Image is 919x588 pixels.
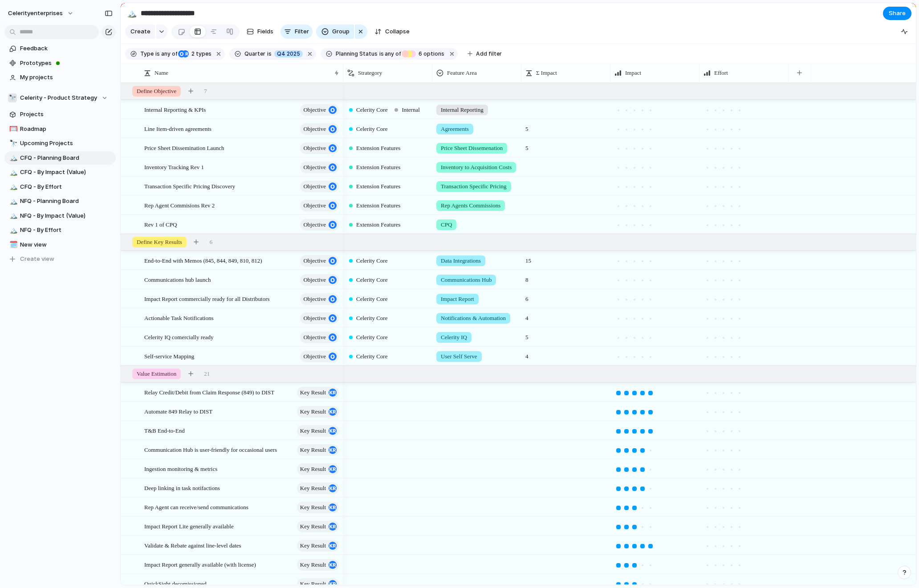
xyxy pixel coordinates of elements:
span: key result [300,425,326,437]
span: 21 [204,369,210,378]
div: 🏔️CFQ - By Impact (Value) [4,166,116,179]
span: objective [303,104,326,116]
span: Ingestion monitoring & metrics [144,463,217,474]
span: objective [303,219,326,231]
span: Define Objective [137,87,176,96]
span: Projects [20,110,113,119]
span: 6 [416,50,423,57]
span: any of [160,50,177,58]
span: is [155,50,160,58]
div: 🏔️NFQ - Planning Board [4,195,116,208]
span: Celerity Core [356,295,387,304]
span: Self-service Mapping [144,351,194,361]
span: Impact [625,69,641,77]
span: objective [303,142,326,154]
span: 8 [522,271,610,284]
span: Q4 2025 [277,50,300,58]
span: key result [300,406,326,418]
span: 6 [210,238,213,247]
span: Internal Reporting [441,105,484,114]
span: Extension Features [356,201,400,210]
button: 🏔️ [8,182,17,191]
button: 🏔️ [8,226,17,235]
button: 🏔️ [8,197,17,206]
span: objective [303,180,326,193]
div: 🏔️ [127,7,137,19]
button: objective [300,142,339,154]
span: New view [20,240,113,249]
button: isany of [154,49,179,59]
button: 🏔️ [8,168,17,177]
span: Price Sheet Dissemination Launch [144,142,224,153]
span: Strategory [358,69,382,77]
button: Add filter [462,48,507,60]
span: Rep Agent can receive/send communications [144,502,248,512]
span: Impact Report commercially ready for all Distributors [144,293,270,304]
span: key result [300,559,326,571]
span: NFQ - By Effort [20,226,113,235]
span: key result [300,386,326,399]
div: 🏔️ [9,153,16,163]
a: 🗓️New view [4,238,116,251]
button: objective [300,274,339,286]
button: celerityenterprises [4,6,78,20]
button: isany of [378,49,403,59]
button: objective [300,219,339,231]
span: Communication Hub is user-friendly for occasional users [144,444,277,454]
span: 4 [522,309,610,323]
button: Group [316,24,354,39]
a: 🏔️NFQ - By Effort [4,223,116,237]
a: 🏔️CFQ - Planning Board [4,151,116,165]
span: Rev 1 of CPQ [144,219,177,229]
div: 🏔️ [9,196,16,207]
span: Upcoming Projects [20,139,113,148]
span: User Self Serve [441,352,477,361]
button: objective [300,255,339,267]
button: Collapse [371,24,413,39]
span: key result [300,482,326,495]
a: 🏔️CFQ - By Effort [4,180,116,194]
button: key result [297,387,339,398]
span: objective [303,161,326,174]
span: Automate 849 Relay to DIST [144,406,212,416]
span: key result [300,463,326,475]
span: Notifications & Automation [441,314,506,323]
button: 🗓️ [8,240,17,249]
span: Name [155,69,168,77]
button: objective [300,123,339,135]
span: Share [889,9,906,18]
span: is [379,50,384,58]
a: 🥅Roadmap [4,122,116,136]
span: Rep Agents Commissions [441,201,500,210]
span: Σ Impact [536,69,557,77]
button: key result [297,559,339,571]
a: Feedback [4,42,116,55]
span: Relay Credit/Debit from Claim Response (849) to DIST [144,387,274,397]
span: key result [300,520,326,533]
button: key result [297,483,339,494]
button: key result [297,521,339,532]
button: 🏔️ [125,6,139,20]
span: Extension Features [356,144,400,153]
span: any of [384,50,401,58]
span: 5 [522,120,610,134]
span: Transaction Specific Pricing Discovery [144,181,235,191]
span: 15 [522,251,610,265]
span: objective [303,199,326,212]
a: Projects [4,108,116,121]
span: End-to-End with Memos (845, 844, 849, 810, 812) [144,255,262,265]
span: celerityenterprises [8,9,63,18]
button: Fields [243,24,277,39]
button: Share [883,7,911,20]
span: Extension Features [356,182,400,191]
span: objective [303,274,326,286]
span: objective [303,350,326,363]
span: Celerity Core [356,256,387,265]
span: Deep linking in task notifactions [144,483,220,493]
button: key result [297,444,339,456]
span: Celerity Core [356,314,387,323]
div: 🥅 [9,124,16,134]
